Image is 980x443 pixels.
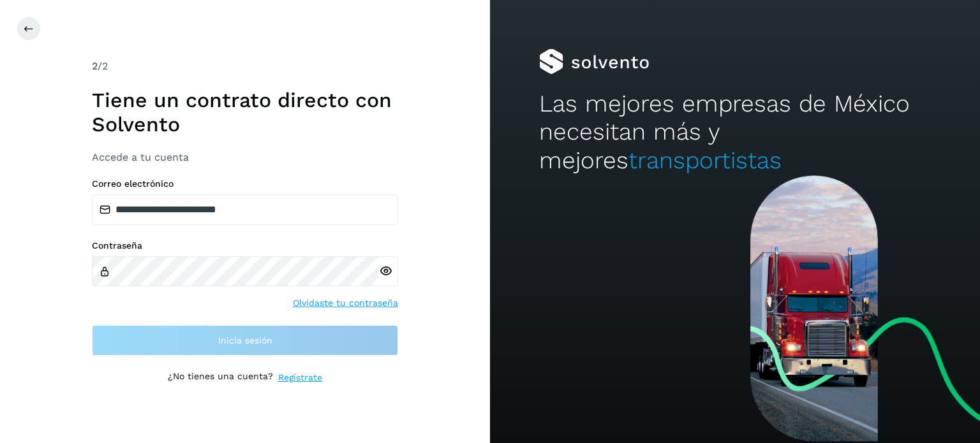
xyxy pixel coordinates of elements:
h3: Accede a tu cuenta [92,151,398,163]
span: transportistas [628,147,782,174]
label: Contraseña [92,240,398,251]
a: Regístrate [278,371,322,384]
p: ¿No tienes una cuenta? [168,371,273,384]
button: Inicia sesión [92,325,398,356]
h1: Tiene un contrato directo con Solvento [92,88,398,137]
div: /2 [92,59,398,74]
span: 2 [92,60,98,72]
h2: Las mejores empresas de México necesitan más y mejores [539,90,931,175]
label: Correo electrónico [92,178,398,189]
span: Inicia sesión [218,336,272,345]
a: Olvidaste tu contraseña [293,296,398,310]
